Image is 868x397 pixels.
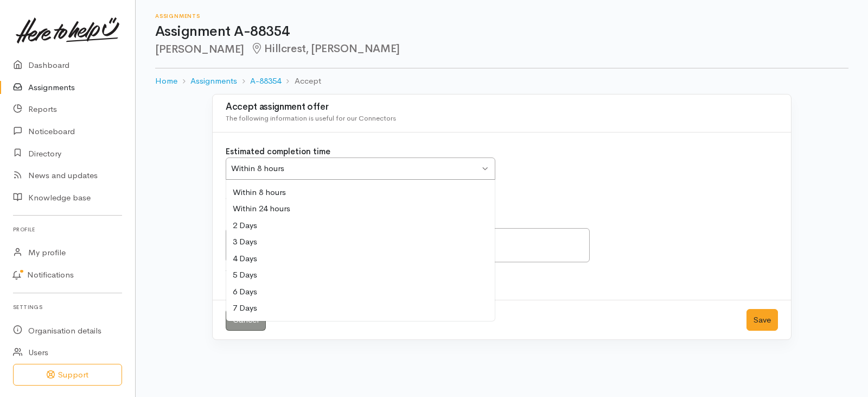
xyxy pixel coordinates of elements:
[226,102,778,112] h3: Accept assignment offer
[231,162,480,175] div: Within 8 hours
[190,75,237,87] a: Assignments
[226,267,495,283] div: 5 Days
[226,184,495,201] div: Within 8 hours
[746,309,778,331] button: Save
[226,250,495,267] div: 4 Days
[155,24,848,40] h1: Assignment A-88354
[155,75,177,87] a: Home
[251,42,400,55] span: Hillcrest, [PERSON_NAME]
[281,75,321,87] li: Accept
[13,364,122,386] button: Support
[226,234,495,250] div: 3 Days
[13,222,122,237] h6: Profile
[155,68,848,94] nav: breadcrumb
[226,114,396,123] span: The following information is useful for our Connectors
[226,217,495,234] div: 2 Days
[226,146,330,158] label: Estimated completion time
[155,43,848,55] h2: [PERSON_NAME]
[155,13,848,19] h6: Assignments
[226,200,495,217] div: Within 24 hours
[226,300,495,317] div: 7 Days
[250,75,281,87] a: A-88354
[226,283,495,300] div: 6 Days
[13,300,122,314] h6: Settings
